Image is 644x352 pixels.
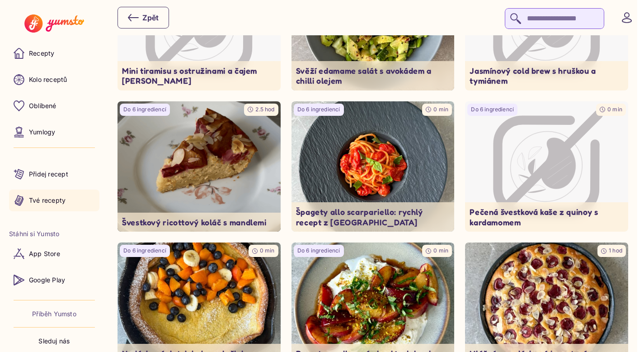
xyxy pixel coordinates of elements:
p: Do 6 ingrediencí [123,247,166,255]
p: App Store [29,249,60,258]
a: Google Play [9,269,99,291]
p: Oblíbené [29,101,56,110]
p: Sleduj nás [38,337,70,346]
a: Tvé recepty [9,190,99,211]
img: undefined [291,101,455,232]
span: 1 hod [609,247,622,254]
p: Do 6 ingrediencí [297,106,340,114]
span: 0 min [433,106,448,113]
a: App Store [9,243,99,265]
p: Tvé recepty [29,196,66,205]
a: undefinedDo 6 ingrediencí2.5 hodŠvestkový ricottový koláč s mandlemi [118,101,281,232]
a: Yumlogy [9,121,99,143]
img: undefined [118,101,281,232]
p: Přidej recept [29,170,68,179]
div: Image not available [465,101,628,232]
p: Do 6 ingrediencí [471,106,514,114]
a: Přidej recept [9,163,99,185]
span: 0 min [607,106,622,113]
p: Švestkový ricottový koláč s mandlemi [122,217,276,228]
button: Zpět [118,7,169,29]
p: Kolo receptů [29,75,67,84]
p: Do 6 ingrediencí [123,106,166,114]
p: Google Play [29,276,65,285]
p: Svěží edamame salát s avokádem a chilli olejem [296,66,450,86]
a: Image not availableDo 6 ingrediencí0 minPečená švestková kaše z quinoy s kardamomem [465,101,628,232]
p: Do 6 ingrediencí [297,247,340,255]
a: Recepty [9,43,99,64]
li: Stáhni si Yumsto [9,229,99,238]
a: Příběh Yumsto [32,309,76,319]
img: Yumsto logo [24,14,84,33]
span: 2.5 hod [255,106,274,113]
div: Zpět [128,12,159,23]
p: Špagety allo scarpariello: rychlý recept z [GEOGRAPHIC_DATA] [296,207,450,227]
p: Recepty [29,49,54,58]
a: Oblíbené [9,95,99,117]
a: undefinedDo 6 ingrediencí0 minŠpagety allo scarpariello: rychlý recept z [GEOGRAPHIC_DATA] [291,101,455,232]
p: Yumlogy [29,128,55,137]
a: Kolo receptů [9,69,99,90]
p: Pečená švestková kaše z quinoy s kardamomem [470,207,624,227]
span: 0 min [260,247,275,254]
p: Jasmínový cold brew s hruškou a tymiánem [470,66,624,86]
p: Mini tiramisu s ostružinami a čajem [PERSON_NAME] [122,66,276,86]
span: 0 min [433,247,448,254]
